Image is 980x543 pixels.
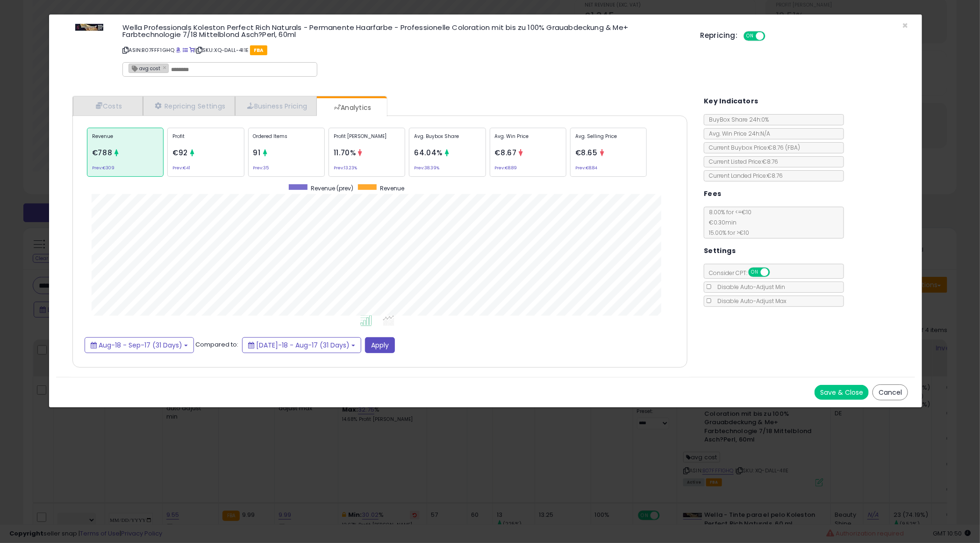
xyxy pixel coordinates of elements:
span: Revenue (prev) [311,184,353,192]
span: OFF [768,268,783,276]
a: Costs [73,96,143,116]
p: Avg. Buybox Share [414,133,480,147]
span: 15.00 % for > €10 [704,229,749,237]
small: Prev: €41 [172,167,190,169]
h3: Wella Professionals Koleston Perfect Rich Naturals - Permanente Haarfarbe - Professionelle Colora... [122,24,686,38]
span: Consider CPT: [704,269,782,277]
span: Disable Auto-Adjust Max [713,297,787,305]
span: 11.70% [334,148,356,158]
span: Current Listed Price: €8.76 [704,158,778,166]
span: Current Landed Price: €8.76 [704,172,783,180]
span: BuyBox Share 24h: 0% [704,116,769,123]
span: Current Buybox Price: [704,144,800,152]
span: €8.65 [575,148,598,158]
button: Save & Close [815,385,869,400]
small: Prev: €309 [92,167,114,169]
span: €0.30 min [704,218,737,226]
p: Avg. Win Price [495,133,561,147]
span: Avg. Win Price 24h: N/A [704,130,770,138]
p: Ordered Items [253,133,320,147]
a: BuyBox page [176,46,181,54]
button: Cancel [873,384,908,400]
small: Prev: €8.89 [495,167,517,169]
span: 91 [253,148,261,158]
span: ( FBA ) [785,144,800,152]
button: Apply [365,337,395,353]
span: Disable Auto-Adjust Min [713,283,785,291]
p: Profit [172,133,239,147]
h5: Fees [704,188,722,200]
h5: Repricing: [701,32,738,39]
span: 64.04% [414,148,443,158]
a: All offer listings [183,46,188,54]
span: €788 [92,148,113,158]
a: × [163,63,168,72]
span: €8.67 [495,148,517,158]
p: ASIN: B07FFF1GHQ | SKU: XQ-DALL-4I1E [122,43,686,58]
span: avg cost [129,64,160,72]
p: Avg. Selling Price [575,133,642,147]
small: Prev: €8.84 [575,167,597,169]
span: × [902,19,908,32]
small: Prev: 38.39% [414,167,439,169]
span: FBA [250,45,267,55]
small: Prev: 35 [253,167,269,169]
small: Prev: 13.23% [334,167,357,169]
img: 41dCCdSOw5L._SL60_.jpg [75,24,103,31]
span: ON [744,32,756,40]
h5: Settings [704,245,736,257]
span: [DATE]-18 - Aug-17 (31 Days) [256,340,350,350]
a: Your listing only [189,46,194,54]
span: ON [749,268,761,276]
p: Profit [PERSON_NAME] [334,133,400,147]
p: Revenue [92,133,158,147]
span: €92 [172,148,188,158]
h5: Key Indicators [704,95,758,107]
span: €8.76 [768,144,800,152]
span: Revenue [380,184,404,192]
span: Compared to: [195,340,238,349]
a: Repricing Settings [143,96,236,116]
span: Aug-18 - Sep-17 (31 Days) [99,340,182,350]
a: Business Pricing [235,96,317,116]
span: OFF [764,32,779,40]
a: Analytics [317,98,386,117]
span: 8.00 % for <= €10 [704,208,751,237]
